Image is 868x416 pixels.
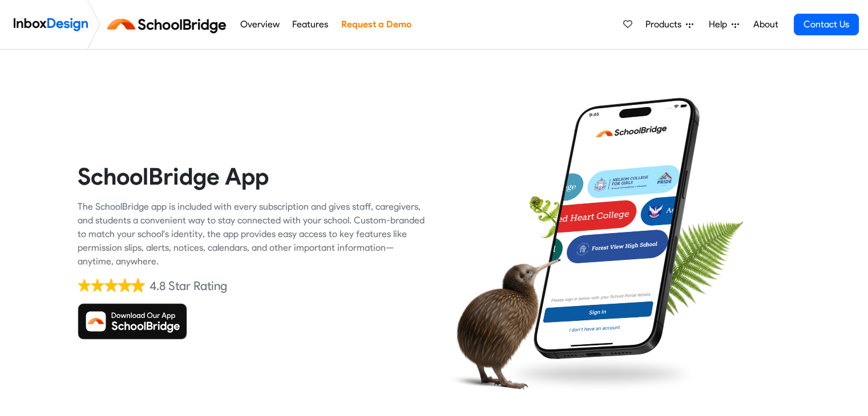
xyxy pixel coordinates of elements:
[645,18,686,31] span: Products
[237,13,282,36] a: Overview
[750,13,781,36] a: About
[794,14,859,35] a: Contact Us
[78,303,187,340] img: Download SchoolBridge App
[525,97,708,360] img: phone.png
[150,278,227,295] div: 4.8 Star Rating
[704,13,744,36] a: Help
[78,200,426,268] div: The SchoolBridge app is included with every subscription and gives staff, caregivers, and student...
[502,353,699,395] img: shadow.png
[443,248,561,399] img: kiwi_bird.png
[289,13,332,36] a: Features
[641,13,698,36] a: Products
[709,18,732,31] span: Help
[78,162,426,191] heading: SchoolBridge App
[338,13,414,36] a: Request a Demo
[105,11,233,38] img: schoolbridge logo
